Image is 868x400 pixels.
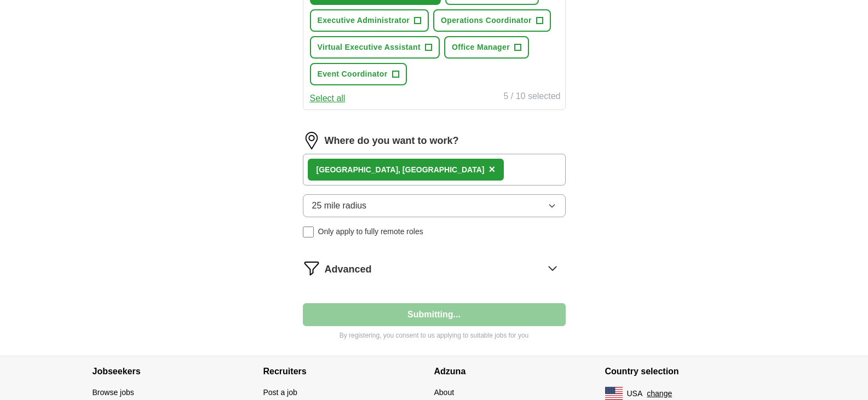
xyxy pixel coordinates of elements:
a: Post a job [263,388,297,397]
span: Only apply to fully remote roles [318,226,423,237]
h4: Country selection [605,356,776,387]
span: USA [627,388,643,399]
span: Event Coordinator [318,68,388,80]
button: Operations Coordinator [433,9,551,32]
img: US flag [605,387,623,400]
div: 5 / 10 selected [503,90,560,105]
span: Office Manager [452,42,510,53]
span: Advanced [325,262,372,277]
p: By registering, you consent to us applying to suitable jobs for you [303,331,566,340]
img: location.png [303,132,320,149]
span: 25 mile radius [312,199,367,212]
img: filter [303,259,320,277]
span: Executive Administrator [318,15,410,26]
span: Operations Coordinator [441,15,532,26]
button: Event Coordinator [310,63,407,85]
button: Virtual Executive Assistant [310,36,440,59]
button: Submitting... [303,303,566,326]
span: Virtual Executive Assistant [318,42,421,53]
button: 25 mile radius [303,194,566,217]
input: Only apply to fully remote roles [303,227,314,237]
strong: [GEOGRAPHIC_DATA], [GEOGRAPHIC_DATA] [317,165,485,174]
button: change [647,388,672,399]
button: × [488,161,495,178]
a: Browse jobs [93,388,134,397]
button: Executive Administrator [310,9,429,32]
button: Office Manager [444,36,529,59]
button: Select all [310,92,346,105]
label: Where do you want to work? [325,134,459,148]
a: About [434,388,455,397]
span: × [488,163,495,175]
